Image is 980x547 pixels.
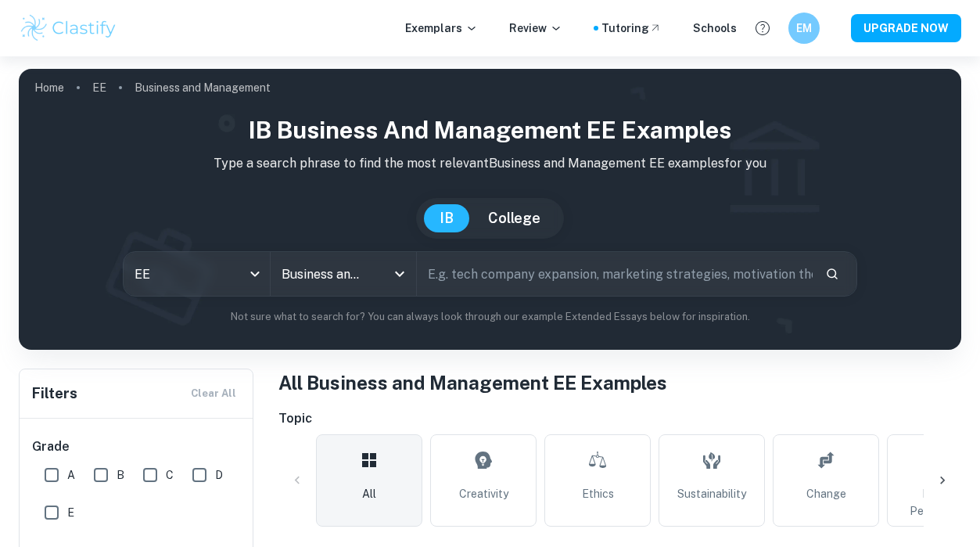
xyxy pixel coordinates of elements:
button: UPGRADE NOW [851,14,961,42]
h6: Topic [278,409,961,428]
span: B [117,466,124,484]
span: Change [806,485,846,502]
span: Creativity [459,485,508,502]
img: profile cover [19,69,961,350]
button: Help and Feedback [749,15,776,41]
a: EE [92,77,106,99]
span: A [67,466,75,484]
h1: All Business and Management EE Examples [278,369,961,397]
p: Type a search phrase to find the most relevant Business and Management EE examples for you [31,154,949,173]
img: Clastify logo [19,13,118,44]
p: Exemplars [405,20,478,37]
button: College [472,204,556,232]
a: Schools [693,20,737,37]
span: E [67,504,74,521]
p: Business and Management [135,79,271,96]
span: All [362,485,376,502]
button: EM [788,13,820,44]
button: Open [389,263,411,285]
span: Ethics [582,485,614,502]
span: C [166,466,174,484]
input: E.g. tech company expansion, marketing strategies, motivation theories... [417,252,813,296]
p: Review [509,20,562,37]
p: Not sure what to search for? You can always look through our example Extended Essays below for in... [31,309,949,325]
a: Home [34,77,64,99]
div: EE [124,252,269,296]
h6: EM [795,20,813,37]
span: Sustainability [677,485,746,502]
button: IB [424,204,469,232]
button: Search [819,261,845,287]
span: D [215,466,223,484]
h6: Filters [32,383,77,405]
h1: IB Business and Management EE examples [31,113,949,148]
h6: Grade [32,437,242,456]
a: Tutoring [601,20,662,37]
